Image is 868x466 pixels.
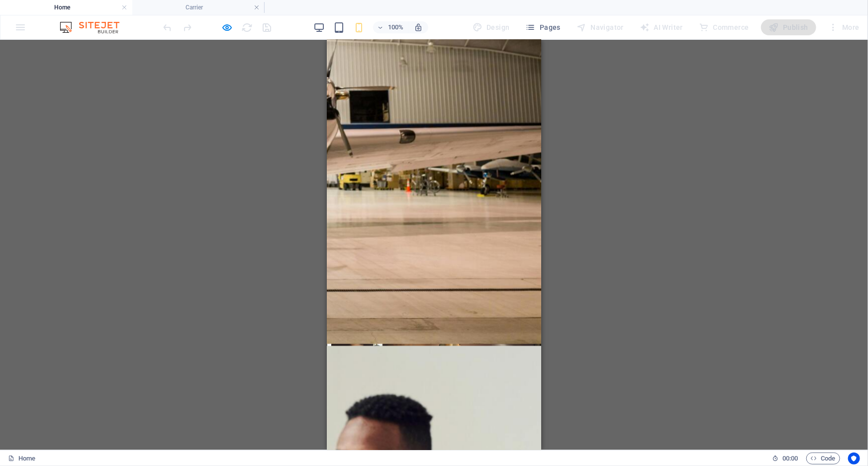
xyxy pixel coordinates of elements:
h6: 100% [388,21,404,33]
span: : [789,455,791,462]
span: Pages [526,22,561,32]
a: Click to cancel selection. Double-click to open Pages [8,453,35,465]
button: Usercentrics [848,453,860,465]
button: Pages [522,19,565,35]
span: 00 00 [782,453,798,465]
button: 100% [373,21,408,33]
button: Code [806,453,840,465]
span: Code [811,453,836,465]
h4: Carrier [132,2,265,13]
h6: Session time [772,453,798,465]
img: Editor Logo [57,21,132,33]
